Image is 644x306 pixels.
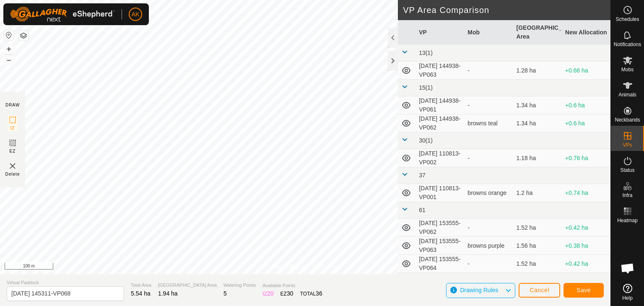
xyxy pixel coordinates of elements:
span: 5.54 ha [131,290,151,297]
td: [DATE] 153555-VP062 [415,219,464,237]
span: 5 [223,290,227,297]
td: [DATE] 110813-VP002 [415,149,464,167]
img: VP [8,161,18,171]
span: Neckbands [615,117,640,122]
div: browns teal [467,119,509,128]
span: Infra [622,193,632,198]
td: 1.34 ha [513,96,562,114]
span: 13(1) [419,49,433,56]
span: 1.94 ha [158,290,178,297]
span: Virtual Paddock [7,279,124,286]
div: DRAW [5,102,20,108]
span: IZ [10,125,15,131]
td: [DATE] 153555-VP064 [415,255,464,273]
td: 1.56 ha [513,237,562,255]
span: 30(1) [419,137,433,144]
button: Reset Map [4,30,14,40]
td: +0.76 ha [562,149,610,167]
td: 1.28 ha [513,62,562,80]
td: 1.34 ha [513,114,562,132]
div: - [467,66,509,75]
button: Cancel [519,283,560,298]
a: Privacy Policy [272,263,304,271]
span: Cancel [530,287,549,293]
td: +0.74 ha [562,184,610,202]
span: VPs [623,143,632,148]
th: VP [415,20,464,45]
td: +0.66 ha [562,62,610,80]
td: +0.6 ha [562,96,610,114]
td: 1.2 ha [513,184,562,202]
span: Heatmap [617,218,638,223]
td: +0.6 ha [562,114,610,132]
span: Mobs [621,67,634,72]
button: Map Layers [18,31,29,41]
span: 36 [316,290,322,297]
div: browns orange [467,189,509,197]
div: - [467,223,509,232]
div: IZ [262,289,273,298]
td: [DATE] 110813-VP001 [415,184,464,202]
span: Save [576,287,591,293]
span: Available Points [262,282,322,289]
td: [DATE] 144938-VP062 [415,114,464,132]
span: 30 [287,290,293,297]
div: Open chat [615,256,640,281]
span: Schedules [615,17,639,22]
span: Watering Points [223,282,256,289]
td: 1.18 ha [513,149,562,167]
td: [DATE] 144938-VP063 [415,62,464,80]
span: EZ [10,148,16,154]
div: - [467,259,509,268]
td: 1.52 ha [513,255,562,273]
span: 20 [267,290,274,297]
td: +0.42 ha [562,255,610,273]
button: Save [563,283,604,298]
button: + [4,44,14,54]
a: Contact Us [314,263,338,271]
span: 61 [419,207,426,213]
div: browns purple [467,241,509,250]
td: [DATE] 144938-VP061 [415,96,464,114]
span: AK [132,10,140,19]
span: 37 [419,172,426,179]
button: – [4,55,14,65]
td: [DATE] 153555-VP063 [415,237,464,255]
div: EZ [280,289,293,298]
div: TOTAL [300,289,322,298]
span: [GEOGRAPHIC_DATA] Area [158,282,217,289]
span: Help [622,296,633,301]
span: Drawing Rules [460,287,498,293]
td: 1.52 ha [513,219,562,237]
h2: VP Area Comparison [403,5,610,15]
th: Mob [464,20,513,45]
div: - [467,154,509,163]
img: Gallagher Logo [10,7,115,22]
a: Help [611,280,644,304]
td: +0.42 ha [562,219,610,237]
th: [GEOGRAPHIC_DATA] Area [513,20,562,45]
div: - [467,101,509,110]
span: 15(1) [419,84,433,91]
span: Animals [618,92,636,97]
th: New Allocation [562,20,610,45]
span: Delete [5,171,20,177]
span: Status [620,168,634,173]
span: Total Area [131,282,151,289]
span: Notifications [614,42,641,47]
td: +0.38 ha [562,237,610,255]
